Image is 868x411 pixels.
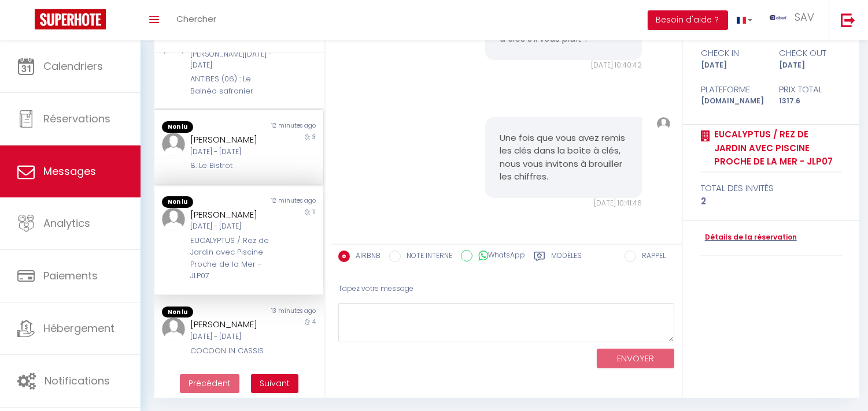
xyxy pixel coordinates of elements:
[190,317,274,331] div: [PERSON_NAME]
[43,321,114,335] span: Hébergement
[312,133,316,141] span: 3
[189,378,231,389] span: Précédent
[771,46,849,60] div: check out
[701,195,842,208] div: 2
[338,275,674,303] div: Tapez votre message
[472,250,525,263] label: WhatsApp
[43,216,90,230] span: Analytics
[710,128,842,169] a: EUCALYPTUS / Rez de Jardin avec Piscine Proche de la Mer - JLP07
[841,13,855,27] img: logout
[693,83,771,96] div: Plateforme
[701,232,797,243] a: Détails de la réservation
[190,160,274,171] div: 8. Le Bistrot
[771,96,849,107] div: 1317.6
[657,117,670,130] img: ...
[648,10,728,30] button: Besoin d'aide ?
[312,317,316,326] span: 4
[551,251,582,265] label: Modèles
[239,196,323,208] div: 12 minutes ago
[190,133,274,147] div: [PERSON_NAME]
[500,132,627,184] pre: Une fois que vous avez remis les clés dans la boîte à clés, nous vous invitons à brouiller les ch...
[162,307,193,318] span: Non lu
[795,10,814,24] span: SAV
[43,59,103,73] span: Calendriers
[45,373,110,388] span: Notifications
[43,268,98,283] span: Paiements
[176,13,216,25] span: Chercher
[190,345,274,357] div: COCOON IN CASSIS
[485,198,642,209] div: [DATE] 10:41:46
[693,46,771,60] div: check in
[260,378,290,389] span: Suivant
[693,96,771,107] div: [DOMAIN_NAME]
[770,15,787,20] img: ...
[239,121,323,133] div: 12 minutes ago
[43,164,96,178] span: Messages
[485,60,642,71] div: [DATE] 10:40:42
[180,374,239,394] button: Previous
[162,317,185,341] img: ...
[190,49,274,71] div: [PERSON_NAME][DATE] - [DATE]
[162,196,193,208] span: Non lu
[251,374,298,394] button: Next
[35,9,106,29] img: Super Booking
[162,121,193,133] span: Non lu
[701,181,842,195] div: total des invités
[190,331,274,342] div: [DATE] - [DATE]
[312,208,316,216] span: 11
[771,60,849,71] div: [DATE]
[239,307,323,318] div: 13 minutes ago
[190,221,274,232] div: [DATE] - [DATE]
[162,133,185,156] img: ...
[190,208,274,222] div: [PERSON_NAME]
[771,83,849,96] div: Prix total
[693,60,771,71] div: [DATE]
[162,208,185,231] img: ...
[636,251,666,263] label: RAPPEL
[43,111,110,126] span: Réservations
[350,251,381,263] label: AIRBNB
[190,147,274,158] div: [DATE] - [DATE]
[190,73,274,97] div: ANTIBES (06) : Le Balnéo safranier
[597,349,674,369] button: ENVOYER
[401,251,452,263] label: NOTE INTERNE
[190,235,274,282] div: EUCALYPTUS / Rez de Jardin avec Piscine Proche de la Mer - JLP07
